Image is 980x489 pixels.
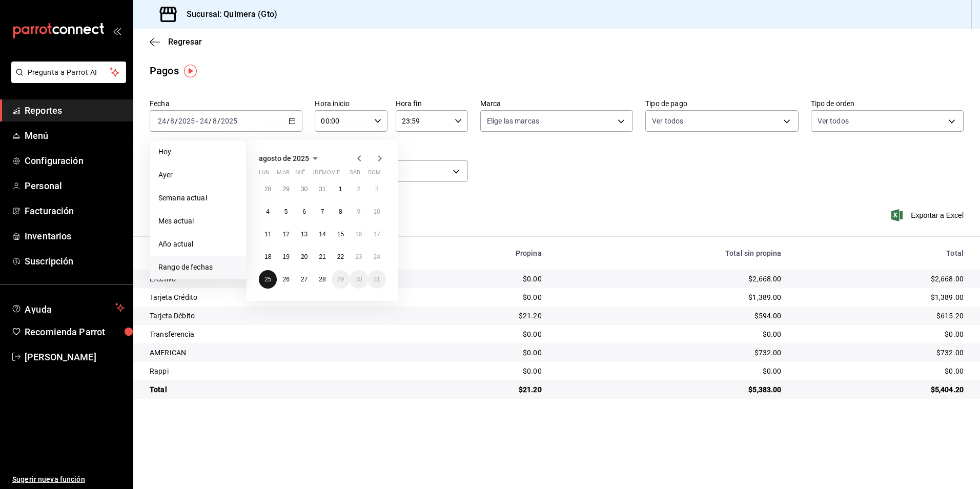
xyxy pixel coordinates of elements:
button: 14 de agosto de 2025 [313,225,331,243]
span: agosto de 2025 [259,154,309,162]
input: ---- [178,117,195,125]
span: Semana actual [158,193,238,203]
button: 23 de agosto de 2025 [350,248,367,266]
abbr: 18 de agosto de 2025 [264,253,271,260]
abbr: miércoles [295,169,305,180]
button: 4 de agosto de 2025 [259,202,277,221]
abbr: 28 de agosto de 2025 [319,276,325,283]
input: -- [212,117,217,125]
div: Tarjeta Crédito [150,292,401,302]
button: 2 de agosto de 2025 [350,180,367,198]
button: 30 de agosto de 2025 [350,270,367,289]
abbr: 1 de agosto de 2025 [339,186,342,193]
div: $594.00 [558,311,782,321]
div: $0.00 [417,292,542,302]
button: 18 de agosto de 2025 [259,248,277,266]
abbr: 29 de agosto de 2025 [337,276,344,283]
abbr: 28 de julio de 2025 [264,186,271,193]
button: Regresar [150,37,202,47]
button: 28 de agosto de 2025 [313,270,331,289]
button: 20 de agosto de 2025 [295,248,313,266]
button: open_drawer_menu [113,27,121,35]
abbr: 21 de agosto de 2025 [319,253,325,260]
span: / [209,117,212,125]
div: Total sin propina [558,249,782,257]
div: Total [798,249,964,257]
button: 27 de agosto de 2025 [295,270,313,289]
span: Ayuda [25,301,111,314]
div: $1,389.00 [558,292,782,302]
abbr: 27 de agosto de 2025 [301,276,308,283]
button: 29 de julio de 2025 [277,180,295,198]
button: 21 de agosto de 2025 [313,248,331,266]
span: Facturación [25,204,125,218]
span: Sugerir nueva función [12,474,125,485]
abbr: domingo [368,169,381,180]
button: 7 de agosto de 2025 [313,202,331,221]
span: Ver todos [818,116,849,126]
abbr: 5 de agosto de 2025 [284,208,288,215]
div: Propina [417,249,542,257]
span: Pregunta a Parrot AI [28,67,110,78]
button: 26 de agosto de 2025 [277,270,295,289]
button: 12 de agosto de 2025 [277,225,295,243]
div: $615.20 [798,311,964,321]
abbr: 15 de agosto de 2025 [337,231,344,238]
abbr: 24 de agosto de 2025 [374,253,380,260]
abbr: 17 de agosto de 2025 [374,231,380,238]
div: Pagos [150,63,179,78]
label: Hora fin [396,100,468,107]
button: 29 de agosto de 2025 [332,270,350,289]
span: Configuración [25,154,125,168]
abbr: martes [277,169,289,180]
div: Tarjeta Débito [150,311,401,321]
label: Fecha [150,100,302,107]
button: 24 de agosto de 2025 [368,248,386,266]
abbr: 11 de agosto de 2025 [264,231,271,238]
div: $0.00 [417,274,542,284]
abbr: 23 de agosto de 2025 [355,253,362,260]
abbr: 20 de agosto de 2025 [301,253,308,260]
abbr: 26 de agosto de 2025 [282,276,289,283]
button: 3 de agosto de 2025 [368,180,386,198]
abbr: 12 de agosto de 2025 [282,231,289,238]
abbr: 19 de agosto de 2025 [282,253,289,260]
div: $0.00 [417,366,542,376]
span: / [217,117,220,125]
span: Ver todos [652,116,683,126]
img: Tooltip marker [184,65,197,77]
button: 8 de agosto de 2025 [332,202,350,221]
button: Exportar a Excel [893,209,964,221]
abbr: 10 de agosto de 2025 [374,208,380,215]
div: $21.20 [417,311,542,321]
div: $21.20 [417,384,542,395]
label: Hora inicio [315,100,387,107]
input: -- [199,117,209,125]
abbr: 25 de agosto de 2025 [264,276,271,283]
button: 31 de julio de 2025 [313,180,331,198]
div: $0.00 [417,329,542,339]
button: 13 de agosto de 2025 [295,225,313,243]
span: Año actual [158,239,238,250]
abbr: 22 de agosto de 2025 [337,253,344,260]
abbr: jueves [313,169,374,180]
button: 6 de agosto de 2025 [295,202,313,221]
abbr: 13 de agosto de 2025 [301,231,308,238]
span: Rango de fechas [158,262,238,273]
span: Suscripción [25,254,125,268]
abbr: 30 de julio de 2025 [301,186,308,193]
div: $0.00 [798,366,964,376]
div: $5,383.00 [558,384,782,395]
label: Tipo de pago [645,100,798,107]
input: -- [170,117,175,125]
button: agosto de 2025 [259,152,321,165]
input: ---- [220,117,238,125]
abbr: viernes [332,169,340,180]
div: $0.00 [417,348,542,358]
button: 9 de agosto de 2025 [350,202,367,221]
div: Rappi [150,366,401,376]
span: - [196,117,198,125]
abbr: lunes [259,169,270,180]
abbr: 2 de agosto de 2025 [357,186,360,193]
